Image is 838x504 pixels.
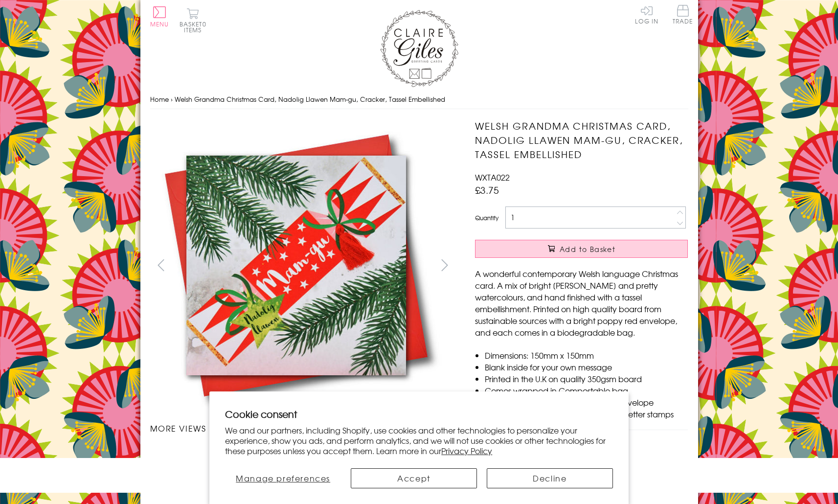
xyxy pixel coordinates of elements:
[150,422,456,434] h3: More views
[175,94,445,104] span: Welsh Grandma Christmas Card, Nadolig Llawen Mam-gu, Cracker, Tassel Embellished
[150,119,443,412] img: Welsh Grandma Christmas Card, Nadolig Llawen Mam-gu, Cracker, Tassel Embellished
[351,468,477,488] button: Accept
[475,240,688,258] button: Add to Basket
[560,244,615,254] span: Add to Basket
[635,5,658,24] a: Log In
[673,5,693,24] span: Trade
[433,254,455,276] button: next
[225,407,613,421] h2: Cookie consent
[225,425,613,456] p: We and our partners, including Shopify, use cookies and other technologies to personalize your ex...
[180,8,206,33] button: Basket0 items
[380,10,458,87] img: Claire Giles Greetings Cards
[150,94,169,104] a: Home
[150,6,169,27] button: Menu
[150,20,169,28] span: Menu
[441,445,492,457] a: Privacy Policy
[487,468,613,488] button: Decline
[485,361,688,373] li: Blank inside for your own message
[225,468,341,488] button: Manage preferences
[485,385,688,396] li: Comes wrapped in Compostable bag
[475,119,688,161] h1: Welsh Grandma Christmas Card, Nadolig Llawen Mam-gu, Cracker, Tassel Embellished
[475,183,499,197] span: £3.75
[236,472,330,484] span: Manage preferences
[455,119,749,412] img: Welsh Grandma Christmas Card, Nadolig Llawen Mam-gu, Cracker, Tassel Embellished
[475,268,688,338] p: A wonderful contemporary Welsh language Christmas card. A mix of bright [PERSON_NAME] and pretty ...
[150,254,172,276] button: prev
[184,20,206,34] span: 0 items
[485,349,688,361] li: Dimensions: 150mm x 150mm
[475,213,498,222] label: Quantity
[150,90,688,110] nav: breadcrumbs
[673,5,693,26] a: Trade
[485,373,688,385] li: Printed in the U.K on quality 350gsm board
[171,94,173,104] span: ›
[475,171,510,183] span: WXTA022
